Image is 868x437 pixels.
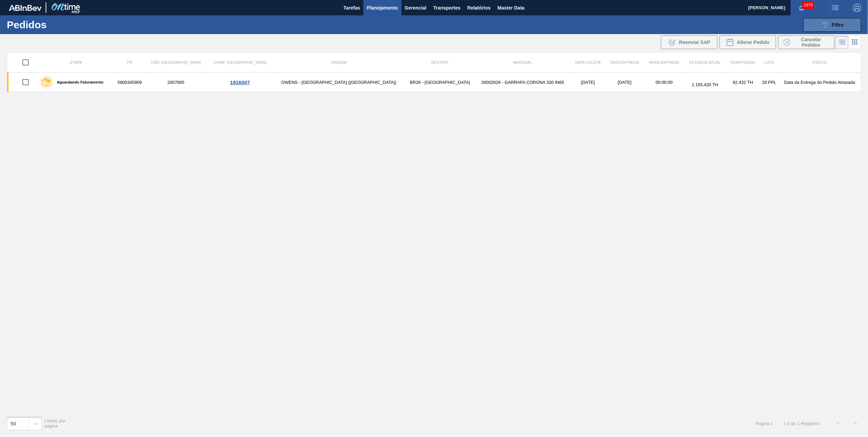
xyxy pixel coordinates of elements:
div: Visão em Cards [849,36,861,49]
span: Data coleta [575,60,601,64]
h1: Pedidos [7,21,113,29]
span: Filtro [832,22,844,28]
span: Gerencial [405,4,427,12]
td: Data da Entrega do Pedido Atrasada [778,73,861,92]
div: Alterar Pedido [720,35,776,49]
span: Master Data [498,4,524,12]
span: Relatórios [467,4,490,12]
td: 00:00:00 [644,73,684,92]
span: Etapa [70,60,82,64]
span: Data entrega [610,60,639,64]
span: Página : 1 [756,421,773,426]
span: Comp. [GEOGRAPHIC_DATA] [214,60,266,64]
img: Logout [853,4,861,12]
span: 1978 [802,1,814,9]
button: Notificações [791,3,812,13]
img: TNhmsLtSVTkK8tSr43FrP2fwEKptu5GPRR3wAAAABJRU5ErkJggg== [9,5,42,11]
span: 1.155,420 TH [692,82,718,87]
td: 30002626 - GARRAFA CORONA 330 IN65 [475,73,571,92]
button: < [830,415,847,432]
a: Aguardando Faturamento58003459092007695OWENS - [GEOGRAPHIC_DATA] ([GEOGRAPHIC_DATA])BR26 - [GEOGR... [7,73,861,92]
div: 50 [11,421,16,426]
span: Transportes [433,4,460,12]
td: OWENS - [GEOGRAPHIC_DATA] ([GEOGRAPHIC_DATA]) [273,73,405,92]
span: Destino [431,60,448,64]
span: Cancelar Pedidos [793,37,829,48]
button: > [847,415,864,432]
span: Origem [331,60,346,64]
td: 82,432 TH [726,73,760,92]
span: Planejamento [367,4,398,12]
td: 2007695 [144,73,207,92]
button: Filtro [803,18,861,32]
span: Estoque atual [689,60,721,64]
td: 28 PPL [760,73,778,92]
td: [DATE] [571,73,605,92]
button: Cancelar Pedidos [778,35,835,49]
label: Aguardando Faturamento [53,80,104,84]
div: Reenviar SAP [661,35,717,49]
div: 1816007 [208,79,272,85]
span: Reenviar SAP [679,40,710,45]
span: Lote [764,60,774,64]
span: Tarefas [344,4,360,12]
span: Alterar Pedido [737,40,770,45]
img: userActions [831,4,839,12]
span: Cód. [GEOGRAPHIC_DATA] [151,60,201,64]
span: PO [127,60,132,64]
span: Linhas por página [45,418,66,428]
span: Status [812,60,827,64]
td: BR26 - [GEOGRAPHIC_DATA] [405,73,475,92]
span: Material [514,60,532,64]
div: Cancelar Pedidos em Massa [778,35,835,49]
div: Visão em Lista [836,36,849,49]
span: Hora Entrega [649,60,679,64]
td: 5800345909 [115,73,144,92]
td: [DATE] [605,73,644,92]
span: 1 - 1 de 1 Registros [784,421,820,426]
span: Quantidade [730,60,755,64]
